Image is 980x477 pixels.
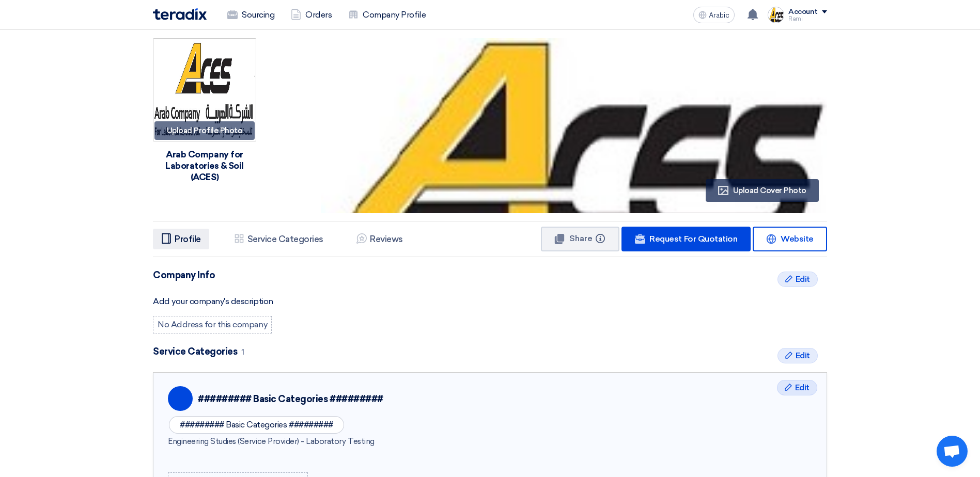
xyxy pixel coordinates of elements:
div: ######### Basic Categories ######### [198,392,383,406]
span: Request For Quotation [649,234,737,244]
font: Arab Company for Laboratories & Soil (ACES) [157,149,252,183]
h5: Service Categories [247,234,323,244]
div: Open chat [937,436,968,467]
button: Share [541,227,619,251]
div: Add your company's description [153,295,827,308]
span: Edit [795,381,810,394]
button: Arabic [693,7,735,23]
span: Arabic [709,12,729,19]
h5: Reviews [370,234,403,244]
img: ACES_logo_1757576794782.jpg [768,7,784,23]
h5: Profile [175,234,201,244]
div: No Address for this company [153,316,272,333]
a: Orders [283,4,340,26]
div: Rami [788,16,827,22]
span: Edit [796,349,810,362]
font: Sourcing [242,9,274,21]
font: Company Profile [363,9,426,21]
font: Orders [305,9,332,21]
h4: Service Categories [153,346,827,358]
div: Account [788,8,818,17]
span: 1 [241,347,244,357]
img: Teradix logo [153,8,207,20]
a: Sourcing [219,4,283,26]
img: Cover Test [321,38,827,258]
h4: Company Info [153,269,827,281]
span: Website [781,234,814,244]
a: Request For Quotation [621,227,751,251]
span: Edit [796,273,810,285]
div: Engineering Studies (Service Provider) - Laboratory Testing [168,436,812,448]
font: Upload Profile Photo [167,126,242,135]
span: Share [569,233,593,243]
a: Website [753,227,827,251]
span: Upload Cover Photo [733,186,806,195]
div: ######### Basic Categories ######### [169,416,344,434]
